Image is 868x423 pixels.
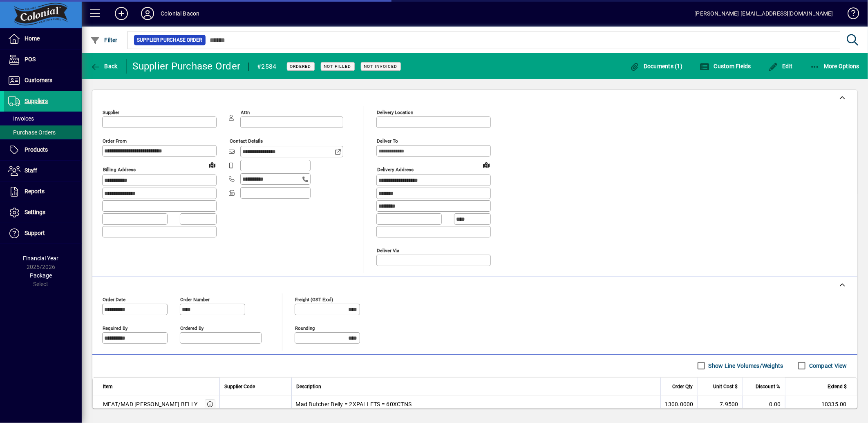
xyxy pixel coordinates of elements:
label: Compact View [808,362,847,370]
a: POS [4,49,82,70]
div: MEAT/MAD [PERSON_NAME] BELLY [103,400,197,408]
mat-label: Freight (GST excl) [295,296,333,302]
span: Reports [25,188,45,195]
span: Back [90,63,118,69]
span: Package [30,272,52,279]
mat-label: Rounding [295,325,315,331]
a: Products [4,140,82,160]
mat-label: Required by [103,325,128,331]
td: 0.00 [743,396,785,412]
td: 1300.0000 [660,396,698,412]
span: Custom Fields [700,63,751,69]
div: Colonial Bacon [161,7,199,20]
span: Not Filled [324,64,351,69]
span: More Options [810,63,860,69]
button: More Options [808,59,862,74]
span: Unit Cost $ [713,382,738,391]
td: 7.9500 [698,396,743,412]
mat-label: Order date [103,296,125,302]
app-page-header-button: Back [82,59,127,74]
td: 10335.00 [785,396,857,412]
a: Knowledge Base [841,2,858,28]
mat-label: Delivery Location [377,110,413,115]
a: Home [4,29,82,49]
button: Custom Fields [698,59,753,74]
span: Ordered [290,64,311,69]
mat-label: Order number [180,296,210,302]
a: Purchase Orders [4,125,82,139]
mat-label: Ordered by [180,325,204,331]
span: Edit [768,63,793,69]
a: Invoices [4,112,82,125]
span: Order Qty [672,382,693,391]
button: Documents (1) [628,59,685,74]
a: Reports [4,181,82,202]
a: View on map [206,158,219,171]
button: Edit [766,59,795,74]
span: Financial Year [23,255,59,262]
button: Profile [134,6,161,21]
a: Settings [4,202,82,223]
a: Support [4,223,82,244]
span: Documents (1) [630,63,683,69]
span: Products [25,146,48,153]
mat-label: Deliver via [377,247,399,253]
mat-label: Supplier [103,110,119,115]
div: [PERSON_NAME] [EMAIL_ADDRESS][DOMAIN_NAME] [695,7,833,20]
button: Filter [88,33,120,47]
span: Supplier Code [225,382,255,391]
span: Support [25,230,45,236]
mat-label: Order from [103,138,127,144]
span: Filter [90,37,118,43]
span: Discount % [756,382,780,391]
a: Customers [4,70,82,91]
button: Back [88,59,120,74]
span: Extend $ [828,382,847,391]
span: Staff [25,167,37,174]
span: Purchase Orders [8,129,56,136]
mat-label: Attn [241,110,250,115]
span: Customers [25,77,52,83]
div: Supplier Purchase Order [133,60,241,73]
span: Invoices [8,115,34,122]
span: POS [25,56,36,63]
span: Home [25,35,40,42]
span: Supplier Purchase Order [137,36,202,44]
a: Staff [4,161,82,181]
span: Description [297,382,322,391]
mat-label: Deliver To [377,138,398,144]
a: View on map [480,158,493,171]
span: Suppliers [25,98,48,104]
label: Show Line Volumes/Weights [707,362,783,370]
span: Mad Butcher Belly = 2XPALLETS = 60XCTNS [296,400,412,408]
button: Add [108,6,134,21]
div: #2584 [257,60,276,73]
span: Not Invoiced [364,64,398,69]
span: Item [103,382,113,391]
span: Settings [25,209,45,215]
